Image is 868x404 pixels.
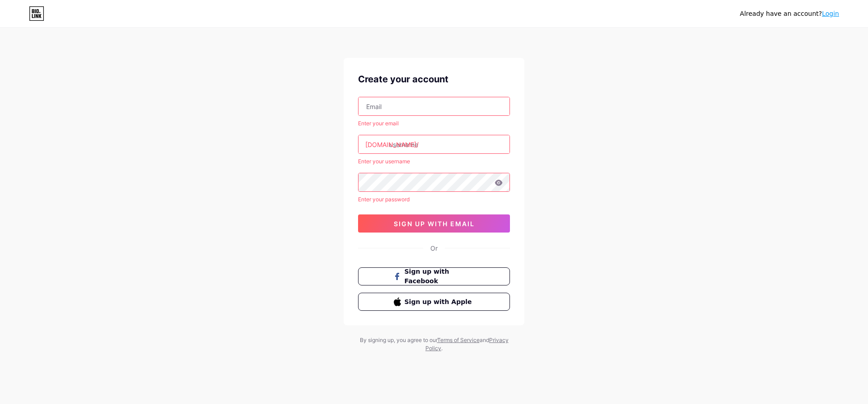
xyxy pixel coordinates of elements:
span: sign up with email [394,220,475,228]
button: Sign up with Apple [358,293,510,311]
div: [DOMAIN_NAME]/ [365,140,419,149]
button: Sign up with Facebook [358,267,510,285]
button: sign up with email [358,214,510,233]
div: Already have an account? [740,9,839,19]
div: Create your account [358,72,510,86]
div: Enter your email [358,119,510,128]
div: By signing up, you agree to our and . [357,336,511,352]
input: username [359,135,509,153]
div: Enter your username [358,157,510,166]
div: Enter your password [358,195,510,204]
span: Sign up with Facebook [405,267,475,286]
div: Or [430,243,438,253]
a: Terms of Service [437,337,480,343]
a: Login [822,10,839,17]
input: Email [359,97,509,115]
span: Sign up with Apple [405,297,475,307]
